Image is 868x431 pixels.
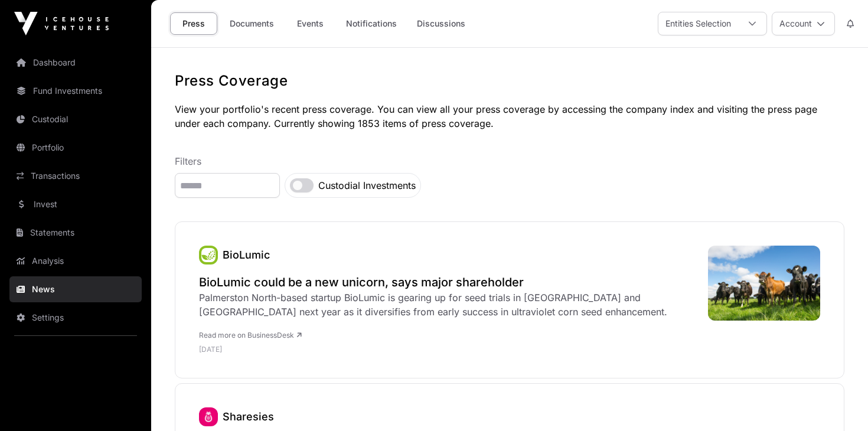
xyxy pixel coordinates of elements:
[14,12,109,35] img: Icehouse Ventures Logo
[9,248,142,274] a: Analysis
[199,407,218,426] a: Sharesies
[175,154,844,168] p: Filters
[708,246,820,321] img: Landscape-shot-of-cows-of-farm-L.jpg
[170,12,217,35] a: Press
[9,106,142,132] a: Custodial
[338,12,404,35] a: Notifications
[772,12,835,35] button: Account
[222,12,282,35] a: Documents
[9,276,142,302] a: News
[199,246,218,265] a: BioLumic
[9,220,142,246] a: Statements
[223,249,270,261] a: BioLumic
[199,290,696,319] div: Palmerston North-based startup BioLumic is gearing up for seed trials in [GEOGRAPHIC_DATA] and [G...
[409,12,473,35] a: Discussions
[199,246,218,265] img: 0_ooS1bY_400x400.png
[9,191,142,217] a: Invest
[658,12,738,35] div: Entities Selection
[175,102,844,130] p: View your portfolio's recent press coverage. You can view all your press coverage by accessing th...
[199,407,218,426] img: sharesies_logo.jpeg
[223,410,274,423] a: Sharesies
[286,12,334,35] a: Events
[9,50,142,76] a: Dashboard
[9,135,142,161] a: Portfolio
[318,178,416,192] label: Custodial Investments
[9,305,142,331] a: Settings
[199,345,696,354] p: [DATE]
[199,274,696,290] a: BioLumic could be a new unicorn, says major shareholder
[199,331,302,339] a: Read more on BusinessDesk
[9,163,142,189] a: Transactions
[175,71,844,90] h1: Press Coverage
[9,78,142,104] a: Fund Investments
